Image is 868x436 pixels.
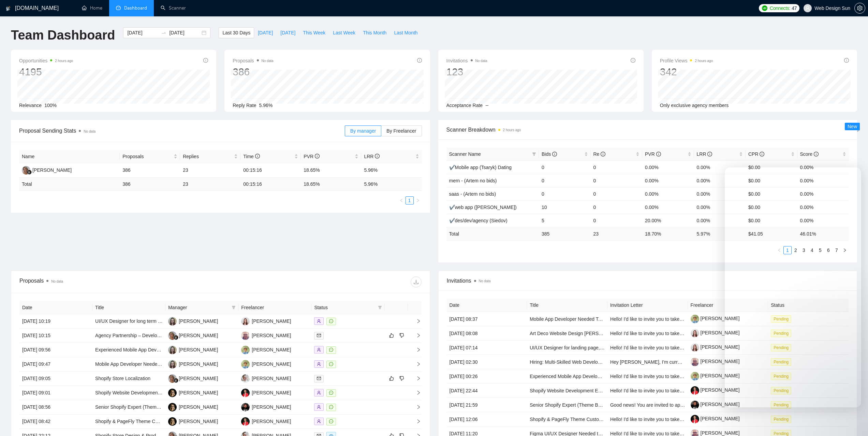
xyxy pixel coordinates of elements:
[241,332,291,338] a: SS[PERSON_NAME]
[233,103,256,108] span: Reply Rate
[475,59,487,63] span: No data
[241,331,250,340] img: SS
[770,4,790,12] span: Connects:
[446,227,539,240] td: Total
[19,276,220,287] div: Proposals
[527,312,607,326] td: Mobile App Developer Needed To Build Out AI-Health App
[591,227,643,240] td: 23
[241,374,250,383] img: IS
[532,152,536,156] span: filter
[855,5,865,11] span: setting
[399,333,404,338] span: dislike
[233,65,273,78] div: 386
[363,29,386,36] span: This Month
[748,151,764,157] span: CPR
[694,161,746,174] td: 0.00%
[179,418,218,425] div: [PERSON_NAME]
[447,299,527,312] th: Date
[219,27,254,38] button: Last 30 Days
[127,29,158,36] input: Start date
[168,317,177,326] img: OB
[531,149,538,159] span: filter
[390,27,421,38] button: Last Month
[329,405,333,409] span: message
[411,333,421,338] span: right
[168,346,177,354] img: OB
[691,387,740,393] a: [PERSON_NAME]
[527,299,607,312] th: Title
[169,29,200,36] input: End date
[416,198,420,202] span: right
[120,163,180,178] td: 386
[95,318,166,324] a: UI/UX Designer for long term role
[691,402,740,407] a: [PERSON_NAME]
[691,415,699,423] img: c1gYzaiHUxzr9pyMKNIHxZ8zNyqQY9LeMr9TiodOxNT0d-ipwb5dqWQRi3NaJcazU8
[168,418,218,424] a: NR[PERSON_NAME]
[844,58,849,63] span: info-circle
[168,375,218,381] a: MC[PERSON_NAME]
[303,29,325,36] span: This Week
[174,378,178,383] img: gigradar-bm.png
[694,227,746,240] td: 5.97 %
[694,174,746,187] td: 0.00%
[591,161,643,174] td: 0
[82,5,102,11] a: homeHome
[530,402,703,408] a: Senior Shopify Expert (Theme Build + Customization) — Long-Term (16 hrs/week)
[762,5,767,11] img: upwork-logo.png
[449,191,496,197] a: saas - (Artem no bids)
[252,418,291,425] div: [PERSON_NAME]
[503,128,521,132] time: 2 hours ago
[11,27,115,43] h1: Team Dashboard
[165,301,238,314] th: Manager
[539,227,591,240] td: 385
[642,227,694,240] td: 18.70 %
[32,166,72,174] div: [PERSON_NAME]
[645,151,661,157] span: PVR
[814,152,819,156] span: info-circle
[241,347,291,352] a: IT[PERSON_NAME]
[179,346,218,354] div: [PERSON_NAME]
[241,361,291,366] a: IT[PERSON_NAME]
[241,403,250,411] img: DS
[688,299,768,312] th: Freelancer
[446,57,487,65] span: Invitations
[697,151,712,157] span: LRR
[447,341,527,355] td: [DATE] 07:14
[530,374,676,379] a: Experienced Mobile App Developer (Cross-Platform – iOS & Android)
[539,161,591,174] td: 0
[530,331,642,336] a: Art Deco Website Design [PERSON_NAME] Needed
[55,59,73,63] time: 2 hours ago
[691,330,740,335] a: [PERSON_NAME]
[449,165,512,170] a: ✔Mobile app (Tsaryk) Dating
[449,178,497,183] a: mern - (Artem no bids)
[854,3,865,14] button: setting
[259,103,273,108] span: 5.96%
[222,29,250,36] span: Last 30 Days
[527,341,607,355] td: UI/UX Designer for landing page, high fidelity design, themes and style guide.
[447,276,849,285] span: Invitations
[771,431,794,436] a: Pending
[387,374,396,382] button: like
[691,401,699,409] img: c1XGIR80b-ujuyfVcW6A3kaqzQZRcZzackAGyi0NecA1iqtpIyJxhaP9vgsW63mpYE
[364,154,380,159] span: LRR
[361,163,422,178] td: 5.96%
[607,299,688,312] th: Invitation Letter
[539,174,591,187] td: 0
[280,29,295,36] span: [DATE]
[203,58,208,63] span: info-circle
[51,280,63,283] span: No data
[92,329,165,343] td: Agency Partnership – Development, Automation & Design
[241,318,291,324] a: JP[PERSON_NAME]
[120,178,180,191] td: 386
[19,150,120,163] th: Name
[552,152,557,156] span: info-circle
[449,151,481,157] span: Scanner Name
[329,362,333,366] span: message
[233,57,273,65] span: Proposals
[530,316,652,322] a: Mobile App Developer Needed To Build Out AI-Health App
[168,331,177,340] img: MC
[530,417,617,422] a: Shopify & PageFly Theme Customization
[44,103,57,108] span: 100%
[92,301,165,314] th: Title
[19,343,92,357] td: [DATE] 09:56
